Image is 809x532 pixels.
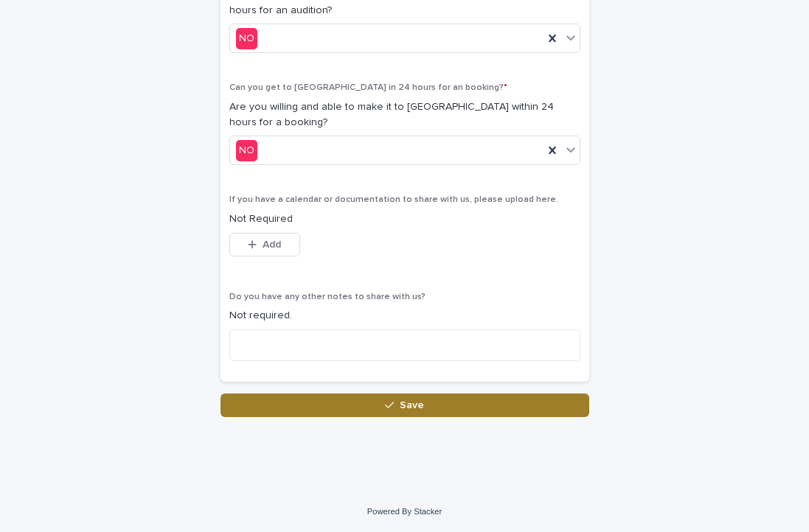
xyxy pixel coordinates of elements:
[229,233,300,256] button: Add
[400,400,424,410] span: Save
[229,293,426,301] span: Do you have any other notes to share with us?
[229,211,580,227] p: Not Required
[236,140,257,161] div: NO
[229,83,507,92] span: Can you get to [GEOGRAPHIC_DATA] in 24 hours for an booking?
[263,239,281,250] span: Add
[236,28,257,49] div: NO
[229,308,580,323] p: Not required.
[229,99,580,130] p: Are you willing and able to make it to [GEOGRAPHIC_DATA] within 24 hours for a booking?
[229,195,558,204] span: If you have a calendar or documentation to share with us, please upload here.
[221,393,589,417] button: Save
[367,507,442,516] a: Powered By Stacker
